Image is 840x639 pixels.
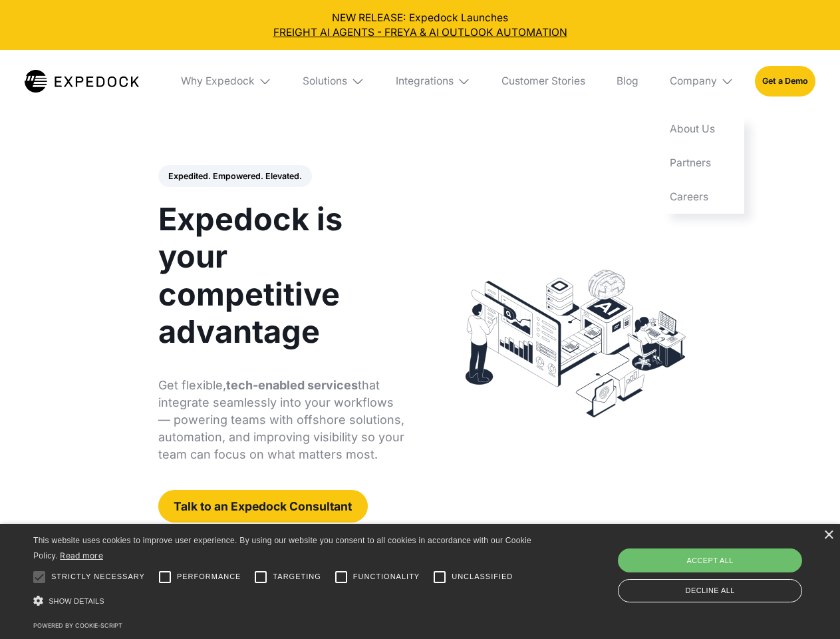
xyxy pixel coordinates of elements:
div: Solutions [303,75,347,88]
div: Company [659,50,744,112]
strong: tech-enabled services [226,378,358,392]
p: Get flexible, that integrate seamlessly into your workflows — powering teams with offshore soluti... [158,377,405,463]
span: Strictly necessary [51,571,145,582]
div: Show details [33,592,536,610]
span: This website uses cookies to improve user experience. By using our website you consent to all coo... [33,536,531,560]
a: Talk to an Expedock Consultant [158,490,368,523]
div: Company [670,75,717,88]
div: Solutions [293,50,375,112]
a: Partners [659,146,744,180]
span: Targeting [273,571,321,582]
a: Careers [659,180,744,214]
a: Get a Demo [755,66,815,96]
div: Why Expedock [170,50,282,112]
a: Blog [606,50,648,112]
nav: Company [659,112,744,214]
span: Performance [177,571,241,582]
a: FREIGHT AI AGENTS - FREYA & AI OUTLOOK AUTOMATION [11,25,830,40]
iframe: Chat Widget [619,495,840,639]
h1: Expedock is your competitive advantage [158,200,405,350]
span: Functionality [353,571,420,582]
a: Powered by cookie-script [33,622,122,629]
div: Why Expedock [181,75,255,88]
span: Unclassified [452,571,513,582]
a: Customer Stories [491,50,595,112]
div: NEW RELEASE: Expedock Launches [11,11,830,40]
div: Integrations [396,75,454,88]
div: Integrations [385,50,481,112]
span: Show details [49,597,104,605]
a: About Us [659,112,744,146]
a: Read more [60,550,103,560]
